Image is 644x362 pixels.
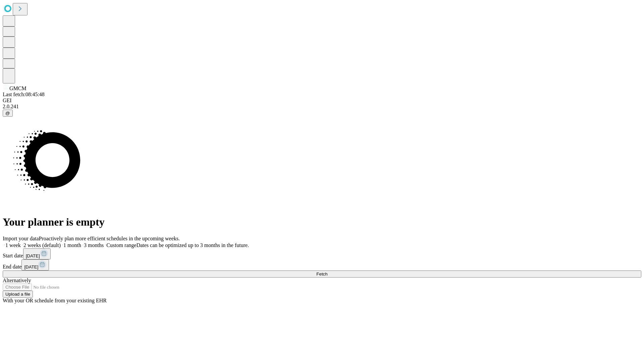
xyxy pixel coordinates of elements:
[9,85,26,91] span: GMCM
[23,242,61,248] span: 2 weeks (default)
[3,110,13,117] button: @
[3,236,39,241] span: Import your data
[21,259,49,270] button: [DATE]
[5,242,21,248] span: 1 week
[3,270,641,278] button: Fetch
[3,98,641,104] div: GEI
[137,242,249,248] span: Dates can be optimized up to 3 months in the future.
[3,248,641,259] div: Start date
[3,259,641,270] div: End date
[24,264,38,269] span: [DATE]
[3,216,641,228] h1: Your planner is empty
[3,92,45,97] span: Last fetch: 08:45:48
[3,104,641,110] div: 2.0.241
[106,242,136,248] span: Custom range
[3,291,33,298] button: Upload a file
[3,278,31,283] span: Alternatively
[63,242,81,248] span: 1 month
[316,271,327,277] span: Fetch
[23,248,51,259] button: [DATE]
[3,298,107,303] span: With your OR schedule from your existing EHR
[84,242,104,248] span: 3 months
[5,111,10,116] span: @
[39,236,180,241] span: Proactively plan more efficient schedules in the upcoming weeks.
[26,253,40,258] span: [DATE]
